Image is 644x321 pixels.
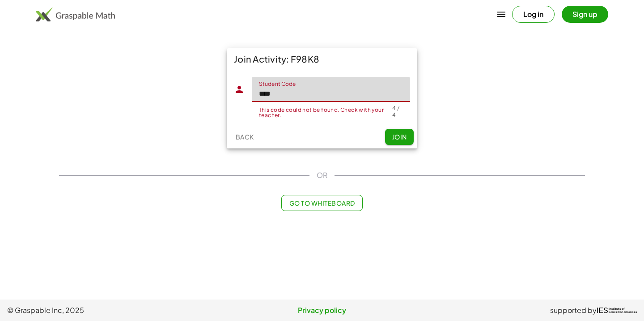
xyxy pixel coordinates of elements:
[609,308,637,314] span: Institute of Education Sciences
[7,305,217,316] span: © Graspable Inc, 2025
[392,133,407,141] span: Join
[597,305,637,316] a: IESInstitute ofEducation Sciences
[230,129,259,145] button: Back
[385,129,414,145] button: Join
[227,48,417,70] div: Join Activity: F98K8
[235,133,254,141] span: Back
[512,6,555,23] button: Log in
[259,107,392,118] div: This code could not be found. Check with your teacher.
[281,195,362,211] button: Go to Whiteboard
[217,305,427,316] a: Privacy policy
[562,6,608,23] button: Sign up
[289,199,355,207] span: Go to Whiteboard
[550,305,597,316] span: supported by
[392,105,403,118] div: 4 / 4
[317,170,327,181] span: OR
[597,306,608,315] span: IES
